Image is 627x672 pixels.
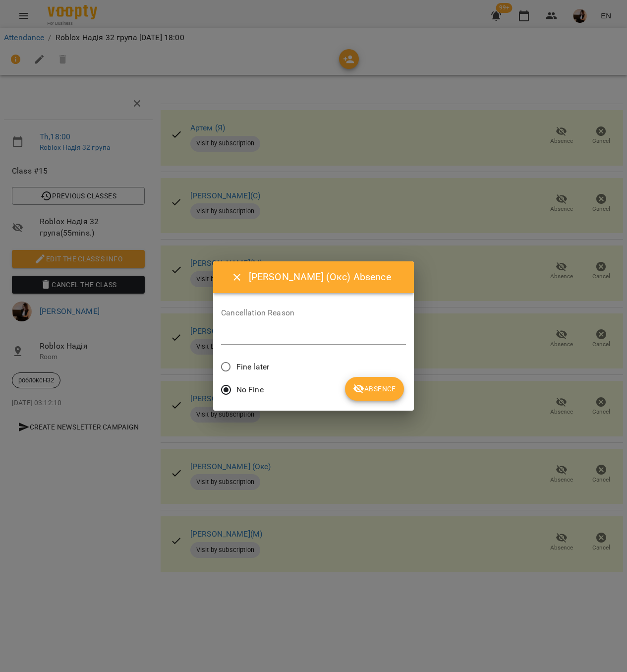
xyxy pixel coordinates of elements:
button: Close [225,265,249,289]
h6: [PERSON_NAME] (Окс) Absence [249,269,402,285]
span: Fine later [236,361,269,373]
span: Absence [353,383,396,395]
button: Absence [345,377,404,401]
label: Cancellation Reason [221,309,406,317]
span: No Fine [236,384,264,396]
